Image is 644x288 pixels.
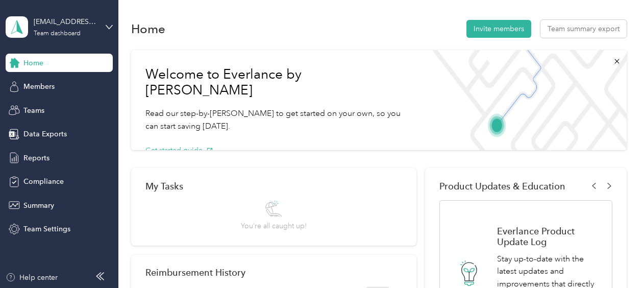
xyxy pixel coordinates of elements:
[145,107,410,132] p: Read our step-by-[PERSON_NAME] to get started on your own, so you can start saving [DATE].
[145,267,245,278] h2: Reimbursement History
[23,129,67,139] span: Data Exports
[439,181,565,191] span: Product Updates & Education
[145,145,213,156] button: Get started guide
[23,200,54,211] span: Summary
[424,50,627,150] img: Welcome to everlance
[587,231,644,288] iframe: Everlance-gr Chat Button Frame
[23,224,70,234] span: Team Settings
[34,31,81,37] div: Team dashboard
[34,16,97,27] div: [EMAIL_ADDRESS][PERSON_NAME][DOMAIN_NAME]
[241,221,307,231] span: You’re all caught up!
[145,66,410,99] h1: Welcome to Everlance by [PERSON_NAME]
[23,105,44,116] span: Teams
[23,153,49,163] span: Reports
[540,20,627,38] button: Team summary export
[23,81,55,92] span: Members
[131,23,165,34] h1: Home
[466,20,531,38] button: Invite members
[497,226,601,247] h1: Everlance Product Update Log
[23,58,43,68] span: Home
[23,176,64,187] span: Compliance
[6,272,58,283] button: Help center
[145,181,402,191] div: My Tasks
